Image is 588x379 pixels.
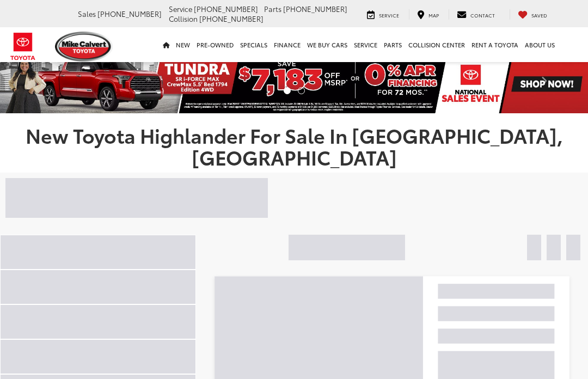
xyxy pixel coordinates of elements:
[531,11,547,19] span: Saved
[522,27,558,62] a: About Us
[3,29,44,64] img: Toyota
[199,14,264,23] span: [PHONE_NUMBER]
[283,4,347,14] span: [PHONE_NUMBER]
[237,27,271,62] a: Specials
[173,27,193,62] a: New
[194,4,258,14] span: [PHONE_NUMBER]
[78,9,96,19] span: Sales
[428,11,439,19] span: Map
[359,9,407,20] a: Service
[381,27,405,62] a: Parts
[160,27,173,62] a: Home
[351,27,381,62] a: Service
[55,32,113,62] img: Mike Calvert Toyota
[449,9,503,20] a: Contact
[409,9,447,20] a: Map
[271,27,304,62] a: Finance
[470,11,495,19] span: Contact
[97,9,162,19] span: [PHONE_NUMBER]
[405,27,468,62] a: Collision Center
[169,4,192,14] span: Service
[304,27,351,62] a: WE BUY CARS
[510,9,555,20] a: My Saved Vehicles
[468,27,522,62] a: Rent a Toyota
[264,4,281,14] span: Parts
[169,14,198,23] span: Collision
[193,27,237,62] a: Pre-Owned
[379,11,399,19] span: Service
